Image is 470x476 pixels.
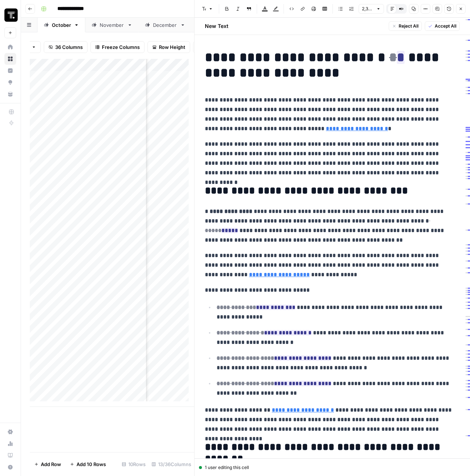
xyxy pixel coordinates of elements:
button: Add 10 Rows [65,458,110,470]
div: 1 user editing this cell [199,464,466,471]
a: November [85,18,139,32]
span: Accept All [435,23,456,29]
button: Freeze Columns [90,41,145,53]
h2: New Text [205,22,228,30]
span: Add 10 Rows [76,461,106,468]
a: Insights [4,65,16,77]
a: Usage [4,438,16,450]
span: 36 Columns [55,43,83,51]
a: Settings [4,426,16,438]
a: Browse [4,53,16,65]
div: December [153,21,177,29]
a: Home [4,41,16,53]
button: Workspace: Thoughtspot [4,6,16,24]
a: Opportunities [4,77,16,88]
div: October [52,21,71,29]
button: Help + Support [4,461,16,473]
div: 13/36 Columns [149,458,194,470]
span: Row Height [159,43,185,51]
span: Add Row [41,461,61,468]
button: Row Height [147,41,190,53]
a: December [139,18,192,32]
button: Reject All [389,21,422,31]
a: Learning Hub [4,450,16,461]
div: 10 Rows [119,458,149,470]
button: 2,364 words [359,4,384,14]
button: Add Row [30,458,65,470]
div: November [100,21,124,29]
button: 36 Columns [44,41,88,53]
span: 2,364 words [362,6,374,12]
a: Your Data [4,88,16,100]
img: Thoughtspot Logo [4,8,18,22]
button: Accept All [425,21,460,31]
a: October [38,18,85,32]
span: Reject All [399,23,419,29]
span: Freeze Columns [102,43,140,51]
